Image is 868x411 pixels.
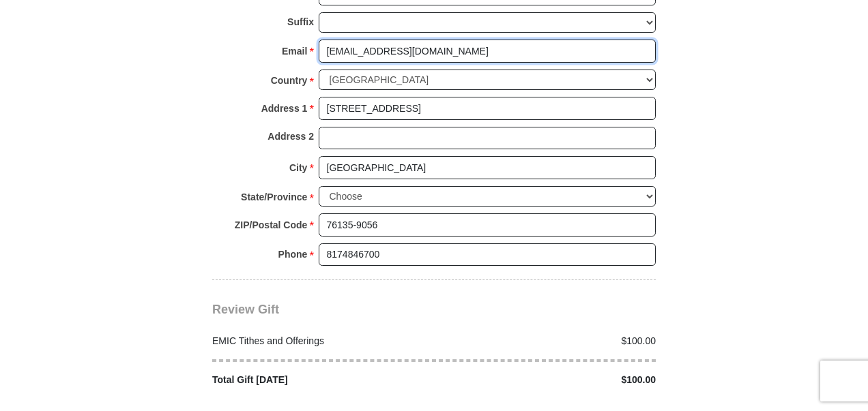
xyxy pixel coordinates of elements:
[205,373,435,387] div: Total Gift [DATE]
[434,334,663,348] div: $100.00
[278,245,308,264] strong: Phone
[289,158,307,177] strong: City
[267,127,314,146] strong: Address 2
[205,334,435,348] div: EMIC Tithes and Offerings
[434,373,663,387] div: $100.00
[212,303,279,316] span: Review Gift
[261,99,308,118] strong: Address 1
[271,71,308,90] strong: Country
[282,42,307,61] strong: Email
[287,12,314,31] strong: Suffix
[241,187,307,207] strong: State/Province
[235,215,308,234] strong: ZIP/Postal Code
